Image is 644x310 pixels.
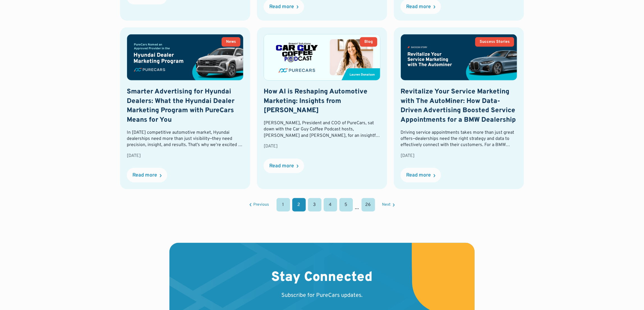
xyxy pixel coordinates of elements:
[264,143,380,149] div: [DATE]
[308,198,321,212] a: 3
[127,130,243,148] div: In [DATE] competitive automotive market, Hyundai dealerships need more than just visibility—they ...
[281,292,363,299] p: Subscribe for PureCars updates.
[292,198,306,212] a: 2
[120,27,250,189] a: NewsSmarter Advertising for Hyundai Dealers: What the Hyundai Dealer Marketing Program with PureC...
[120,198,524,212] div: List
[324,198,337,212] a: 4
[254,203,269,207] div: Previous
[339,198,353,212] a: 5
[401,130,517,148] div: Driving service appointments takes more than just great offers—dealerships need the right strateg...
[250,203,269,207] a: Previous Page
[264,120,380,139] div: [PERSON_NAME], President and COO of PureCars, sat down with the Car Guy Coffee Podcast hosts, [PE...
[401,87,517,125] h2: Revitalize Your Service Marketing with The AutoMiner: How Data-Driven Advertising Boosted Service...
[226,40,236,44] div: News
[269,164,294,169] div: Read more
[264,87,380,116] h2: How AI is Reshaping Automotive Marketing: Insights from [PERSON_NAME]
[382,203,395,207] a: Next Page
[257,27,387,189] a: BlogHow AI is Reshaping Automotive Marketing: Insights from [PERSON_NAME][PERSON_NAME], President...
[406,4,431,10] div: Read more
[127,87,243,125] h2: Smarter Advertising for Hyundai Dealers: What the Hyundai Dealer Marketing Program with PureCars ...
[127,153,243,159] div: [DATE]
[355,204,359,212] div: ...
[394,27,524,189] a: Success StoriesRevitalize Your Service Marketing with The AutoMiner: How Data-Driven Advertising ...
[364,40,373,44] div: Blog
[401,153,517,159] div: [DATE]
[277,198,290,212] a: 1
[132,173,157,178] div: Read more
[480,40,510,44] div: Success Stories
[269,4,294,10] div: Read more
[272,270,373,286] h2: Stay Connected
[362,198,375,212] a: 26
[406,173,431,178] div: Read more
[382,203,391,207] div: Next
